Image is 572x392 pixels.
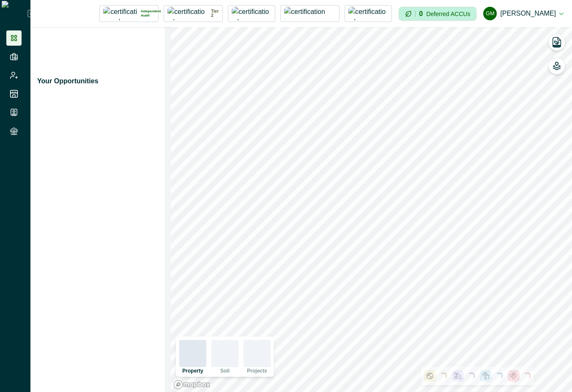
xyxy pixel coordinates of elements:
[2,1,27,26] img: Logo
[220,368,230,373] p: Soil
[141,9,161,18] p: Independent Audit
[173,380,211,389] a: Mapbox logo
[103,7,137,20] img: certification logo
[167,7,208,20] img: certification logo
[232,7,271,20] img: certification logo
[211,9,219,18] p: Tier 2
[99,5,159,22] button: certification logoIndependent Audit
[426,11,470,17] p: Deferred ACCUs
[37,76,99,86] p: Your Opportunities
[284,7,336,20] img: certification logo
[483,3,564,24] button: Gayathri Menakath[PERSON_NAME]
[247,368,267,373] p: Projects
[419,11,423,17] p: 0
[348,7,388,20] img: certification logo
[182,368,203,373] p: Property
